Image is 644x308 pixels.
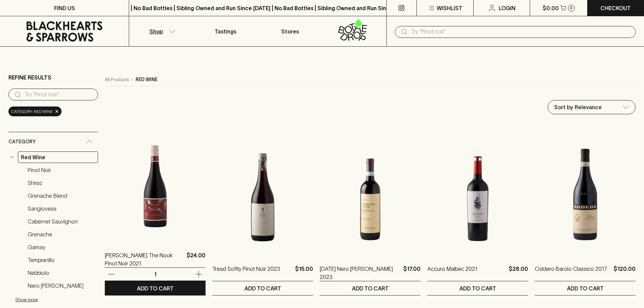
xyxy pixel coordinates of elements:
[570,6,573,10] p: 0
[18,151,98,163] a: Red Wine
[11,108,53,115] span: Category: red wine
[15,293,104,307] button: Show more
[614,265,636,281] p: $120.00
[25,267,98,279] a: Nebbiolo
[25,229,98,240] a: Grenache
[459,284,496,292] p: ADD TO CART
[25,241,98,253] a: Gamay
[403,265,421,281] p: $17.00
[427,281,528,295] button: ADD TO CART
[427,265,477,281] a: Accuro Malbec 2021
[548,100,635,114] div: Sort by Relevance
[437,4,462,12] p: Wishlist
[567,284,604,292] p: ADD TO CART
[212,136,313,255] img: Tread Softly Pinot Noir 2023
[212,281,313,295] button: ADD TO CART
[105,281,206,295] button: ADD TO CART
[25,254,98,266] a: Tempranillo
[295,265,313,281] p: $15.00
[25,164,98,176] a: Pinot Noir
[427,136,528,255] img: Accuro Malbec 2021
[136,76,158,83] p: red wine
[600,4,631,12] p: Checkout
[8,73,51,81] p: Refine Results
[543,4,559,12] p: $0.00
[509,265,528,281] p: $28.00
[212,265,280,281] a: Tread Softly Pinot Noir 2023
[55,108,59,115] span: ×
[147,270,163,278] p: 1
[129,16,193,46] button: Shop
[320,281,421,295] button: ADD TO CART
[499,4,516,12] p: Login
[215,27,236,35] p: Tastings
[258,16,322,46] a: Stores
[105,123,206,241] img: Buller The Nook Pinot Noir 2021
[320,136,421,255] img: Pasqua Nero d'Avola 2023
[193,16,258,46] a: Tastings
[54,4,75,12] p: FIND US
[281,27,299,35] p: Stores
[187,251,206,267] p: $24.00
[535,136,636,255] img: Oddero Barolo Classico 2017
[8,154,15,161] button: −
[25,177,98,189] a: Shiraz
[25,89,93,100] input: Try “Pinot noir”
[535,281,636,295] button: ADD TO CART
[105,251,184,267] a: [PERSON_NAME] The Nook Pinot Noir 2021
[535,265,607,281] a: Oddero Barolo Classico 2017
[149,27,163,35] p: Shop
[132,76,133,83] p: ›
[25,280,98,291] a: Nero [PERSON_NAME]
[137,284,174,292] p: ADD TO CART
[25,203,98,214] a: Sangiovese
[411,26,630,37] input: Try "Pinot noir"
[25,190,98,202] a: Grenache Blend
[105,76,129,83] a: All Products
[554,103,602,111] p: Sort by Relevance
[8,132,98,151] div: Category
[8,138,35,146] span: Category
[320,265,401,281] a: [DATE] Nero [PERSON_NAME] 2023
[352,284,389,292] p: ADD TO CART
[25,216,98,227] a: Cabernet Sauvignon
[244,284,281,292] p: ADD TO CART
